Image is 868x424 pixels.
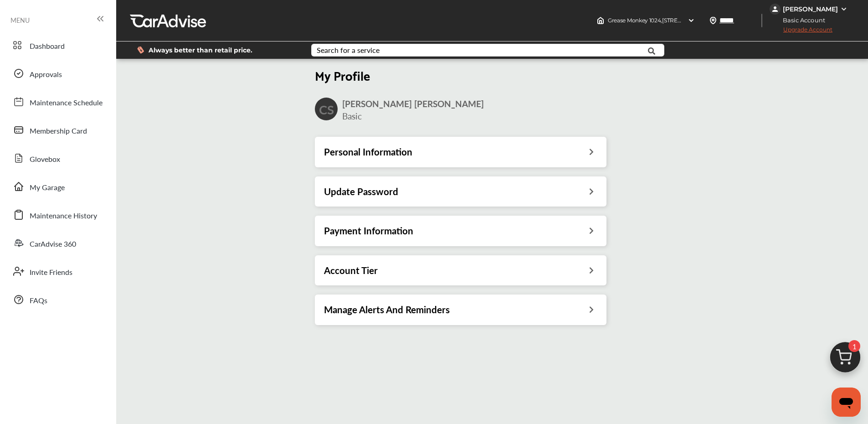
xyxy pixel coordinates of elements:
[770,4,781,15] img: jVpblrzwTbfkPYzPPzSLxeg0AAAAASUVORK5CYII=
[709,17,717,24] img: location_vector.a44bc228.svg
[30,125,87,137] span: Membership Card
[324,146,412,158] h3: Personal Information
[30,97,103,109] span: Maintenance Schedule
[8,288,107,311] a: FAQs
[10,16,30,24] span: MENU
[324,225,413,237] h3: Payment Information
[324,264,378,276] h3: Account Tier
[30,154,60,165] span: Glovebox
[770,26,832,37] span: Upgrade Account
[783,5,838,13] div: [PERSON_NAME]
[761,14,762,27] img: header-divider.bc55588e.svg
[137,46,144,54] img: dollor_label_vector.a70140d1.svg
[342,110,362,122] span: Basic
[840,5,847,13] img: WGsFRI8htEPBVLJbROoPRyZpYNWhNONpIPPETTm6eUC0GeLEiAAAAAElFTkSuQmCC
[30,267,72,279] span: Invite Friends
[8,118,107,142] a: Membership Card
[8,175,107,198] a: My Garage
[8,90,107,114] a: Maintenance Schedule
[324,186,398,197] h3: Update Password
[324,304,450,315] h3: Manage Alerts And Reminders
[688,17,695,24] img: header-down-arrow.9dd2ce7d.svg
[770,16,832,25] span: Basic Account
[597,17,604,24] img: header-home-logo.8d720a4f.svg
[848,340,860,352] span: 1
[319,101,334,117] h2: CS
[30,41,65,52] span: Dashboard
[823,338,867,382] img: cart_icon.3d0951e8.svg
[8,203,107,227] a: Maintenance History
[8,62,107,85] a: Approvals
[8,231,107,255] a: CarAdvise 360
[30,238,76,250] span: CarAdvise 360
[315,67,606,83] h2: My Profile
[832,388,861,417] iframe: Button to launch messaging window
[608,17,836,24] span: Grease Monkey 1024 , [STREET_ADDRESS][PERSON_NAME] [PERSON_NAME] , GA 30084
[30,69,62,81] span: Approvals
[8,33,107,57] a: Dashboard
[342,98,484,110] span: [PERSON_NAME] [PERSON_NAME]
[8,146,107,170] a: Glovebox
[30,210,97,222] span: Maintenance History
[149,47,252,53] span: Always better than retail price.
[317,47,380,54] div: Search for a service
[30,182,65,194] span: My Garage
[30,295,47,307] span: FAQs
[8,259,107,283] a: Invite Friends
